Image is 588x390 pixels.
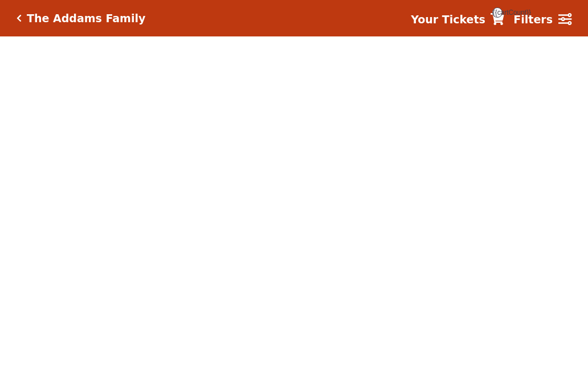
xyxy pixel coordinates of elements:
strong: Filters [513,13,553,26]
a: Filters [513,11,571,28]
h5: The Addams Family [27,12,145,25]
strong: Your Tickets [411,13,485,26]
span: {{cartCount}} [492,7,503,18]
a: Click here to go back to filters [17,14,22,22]
a: Your Tickets {{cartCount}} [411,11,504,28]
